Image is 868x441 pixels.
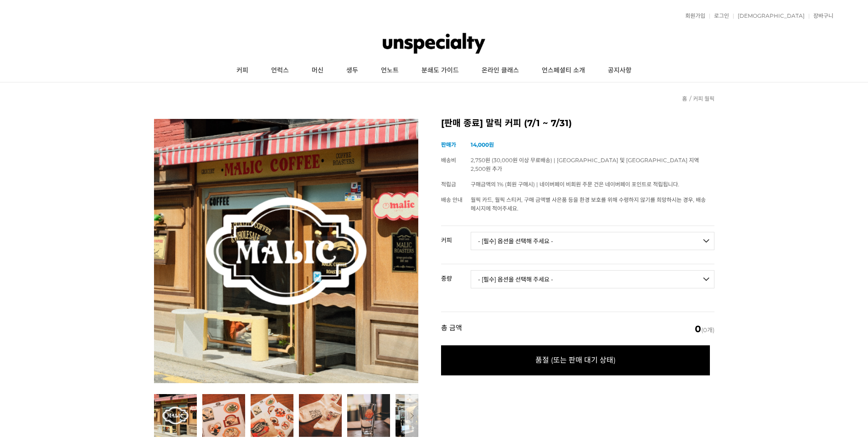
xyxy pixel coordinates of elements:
[695,324,714,333] span: (0개)
[441,196,462,203] span: 배송 안내
[709,13,729,19] a: 로그인
[471,141,494,148] strong: 14,000원
[441,181,456,188] span: 적립금
[470,59,530,82] a: 온라인 클래스
[260,59,300,82] a: 언럭스
[441,119,714,128] h2: [판매 종료] 말릭 커피 (7/1 ~ 7/31)
[733,13,805,19] a: [DEMOGRAPHIC_DATA]
[441,157,456,164] span: 배송비
[441,324,462,333] strong: 총 금액
[471,181,679,188] span: 구매금액의 1% (회원 구매시) | 네이버페이 비회원 주문 건은 네이버페이 포인트로 적립됩니다.
[383,30,485,57] img: 언스페셜티 몰
[154,119,418,383] img: 7월 커피 월픽 말릭커피
[410,59,470,82] a: 분쇄도 가이드
[441,264,471,285] th: 중량
[530,59,596,82] a: 언스페셜티 소개
[809,13,833,19] a: 장바구니
[682,95,687,102] a: 홈
[681,13,705,19] a: 회원가입
[441,226,471,247] th: 커피
[225,59,260,82] a: 커피
[596,59,643,82] a: 공지사항
[471,157,699,172] span: 2,750원 (30,000원 이상 무료배송) | [GEOGRAPHIC_DATA] 및 [GEOGRAPHIC_DATA] 지역 2,500원 추가
[300,59,335,82] a: 머신
[695,323,701,334] em: 0
[693,95,714,102] a: 커피 월픽
[370,59,410,82] a: 언노트
[335,59,370,82] a: 생두
[441,345,710,375] span: 품절 (또는 판매 대기 상태)
[405,394,418,437] button: 다음
[441,141,456,148] span: 판매가
[471,196,706,212] span: 월픽 카드, 월픽 스티커, 구매 금액별 사은품 등을 환경 보호를 위해 수령하지 않기를 희망하시는 경우, 배송 메시지에 적어주세요.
